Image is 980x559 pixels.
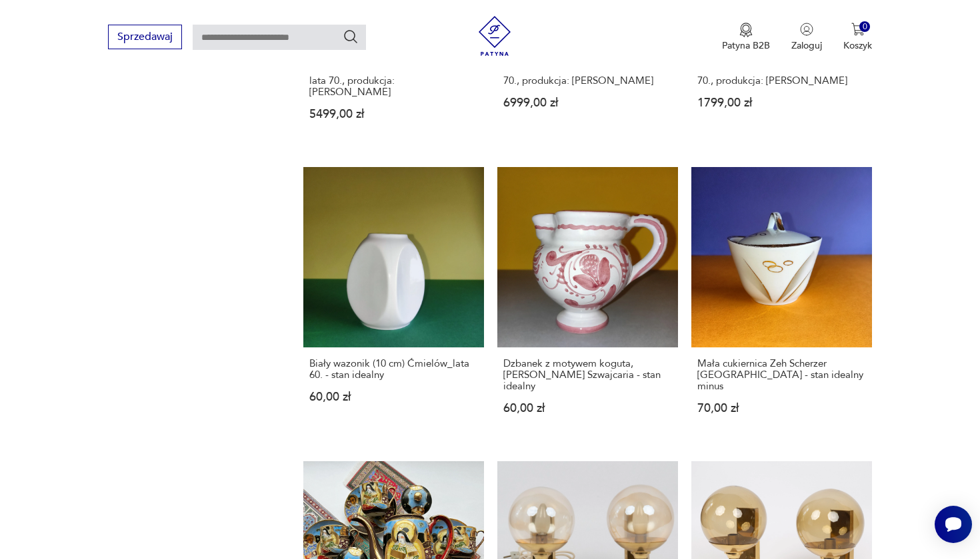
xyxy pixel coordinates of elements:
[503,358,672,392] h3: Dzbanek z motywem koguta, [PERSON_NAME] Szwajcaria - stan idealny
[791,23,822,52] button: Zaloguj
[503,97,672,108] p: 6999,00 zł
[309,108,478,120] p: 5499,00 zł
[800,23,813,36] img: Ikonka użytkownika
[691,167,872,440] a: Mała cukiernica Zeh Scherzer Germany - stan idealny minusMała cukiernica Zeh Scherzer [GEOGRAPHIC...
[475,16,515,56] img: Patyna - sklep z meblami i dekoracjami vintage
[843,23,872,52] button: 0Koszyk
[497,167,678,440] a: Dzbanek z motywem koguta, Macrol Losone Szwajcaria - stan idealnyDzbanek z motywem koguta, [PERSO...
[791,39,822,52] p: Zaloguj
[309,391,478,403] p: 60,00 zł
[722,23,770,52] button: Patyna B2B
[697,64,866,87] h3: Regał jesionowy, duński design, lata 70., produkcja: [PERSON_NAME]
[503,403,672,414] p: 60,00 zł
[739,23,753,37] img: Ikona medalu
[697,358,866,392] h3: Mała cukiernica Zeh Scherzer [GEOGRAPHIC_DATA] - stan idealny minus
[722,23,770,52] a: Ikona medaluPatyna B2B
[503,64,672,87] h3: Sideboard tekowy, duński design, lata 70., produkcja: [PERSON_NAME]
[843,39,872,52] p: Koszyk
[935,506,972,543] iframe: Smartsupp widget button
[343,29,359,45] button: Szukaj
[697,403,866,414] p: 70,00 zł
[309,358,478,381] h3: Biały wazonik (10 cm) Ćmielów_lata 60. - stan idealny
[309,64,478,98] h3: Sekretarzyk tekowy, duński design, lata 70., produkcja: [PERSON_NAME]
[697,97,866,108] p: 1799,00 zł
[859,21,871,33] div: 0
[108,33,182,43] a: Sprzedawaj
[303,167,484,440] a: Biały wazonik (10 cm) Ćmielów_lata 60. - stan idealnyBiały wazonik (10 cm) Ćmielów_lata 60. - sta...
[108,25,182,49] button: Sprzedawaj
[722,39,770,52] p: Patyna B2B
[851,23,865,36] img: Ikona koszyka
